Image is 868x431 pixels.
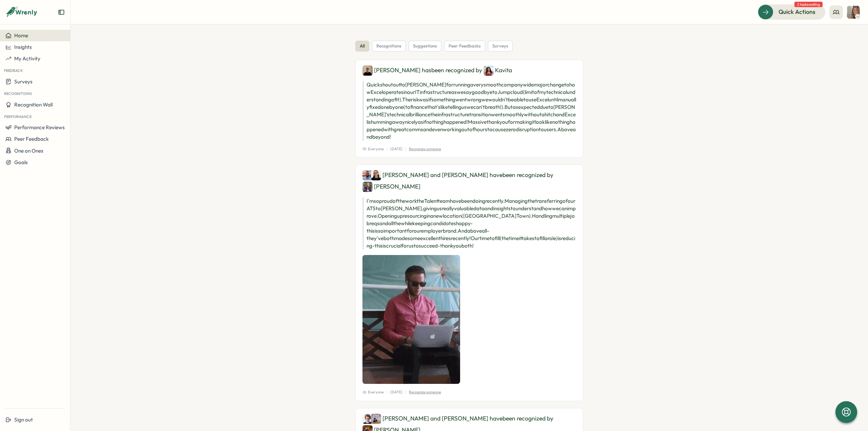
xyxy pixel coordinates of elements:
[362,255,460,384] img: Recognition Image
[413,43,437,49] span: suggestions
[362,182,420,192] div: [PERSON_NAME]
[390,389,402,395] p: [DATE]
[362,146,384,152] span: Everyone
[362,182,373,192] img: Hanna Smith
[362,389,384,395] span: Everyone
[405,389,406,395] p: |
[409,389,441,395] p: Recognize someone
[58,9,65,16] button: Expand sidebar
[14,78,33,85] span: Surveys
[362,170,576,192] div: [PERSON_NAME] and [PERSON_NAME] have been recognized by
[362,170,373,180] img: Jack Stockton
[484,65,494,76] img: Kavita Thomas
[371,414,381,424] img: Leanne Zammit
[14,159,28,165] span: Goals
[847,6,860,19] img: Amber Constable
[14,55,40,62] span: My Activity
[387,389,388,395] p: |
[362,414,373,424] img: Joe Barber
[409,146,441,152] p: Recognize someone
[376,43,401,49] span: recognitions
[758,4,825,19] button: Quick Actions
[371,170,381,180] img: Sara Knott
[492,43,508,49] span: surveys
[14,32,28,39] span: Home
[484,65,512,76] div: Kavita
[14,124,65,131] span: Performance Reviews
[14,416,33,423] span: Sign out
[362,197,576,250] p: I'm so proud of the work the Talent team have been doing recently. Managing the transferring of o...
[449,43,481,49] span: peer feedbacks
[778,7,815,16] span: Quick Actions
[362,81,576,141] p: Quick shout out to [PERSON_NAME] for running a very smooth company wide major change to how Excel...
[362,65,576,76] div: [PERSON_NAME] has been recognized by
[405,146,406,152] p: |
[14,148,43,154] span: One on Ones
[14,136,49,142] span: Peer Feedback
[14,101,53,108] span: Recognition Wall
[390,146,402,152] p: [DATE]
[362,65,373,76] img: Laurie Dunn
[14,44,32,50] span: Insights
[360,43,365,49] span: all
[794,2,823,7] span: 2 tasks waiting
[387,146,388,152] p: |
